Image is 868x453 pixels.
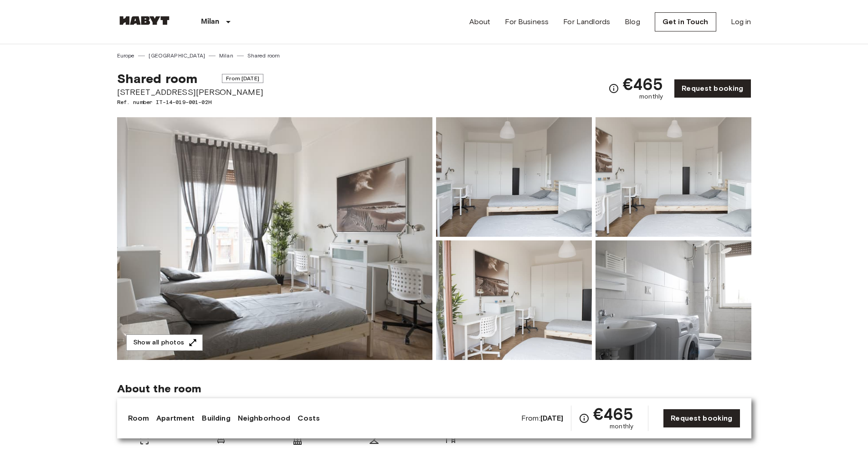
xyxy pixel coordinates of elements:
[201,16,220,27] p: Milan
[128,413,149,424] a: Room
[436,240,592,360] img: Picture of unit IT-14-019-001-02H
[625,16,640,27] a: Blog
[655,12,716,31] a: Get in Touch
[117,71,198,86] span: Shared room
[596,240,751,360] img: Picture of unit IT-14-019-001-02H
[579,413,590,424] svg: Check cost overview for full price breakdown. Please note that discounts apply to new joiners onl...
[149,52,205,60] a: [GEOGRAPHIC_DATA]
[126,334,203,351] button: Show all photos
[469,16,491,27] a: About
[436,117,592,237] img: Picture of unit IT-14-019-001-02H
[117,86,263,98] span: [STREET_ADDRESS][PERSON_NAME]
[117,16,172,25] img: Habyt
[663,409,740,428] a: Request booking
[674,79,751,98] a: Request booking
[238,413,291,424] a: Neighborhood
[222,74,263,83] span: From [DATE]
[608,83,619,94] svg: Check cost overview for full price breakdown. Please note that discounts apply to new joiners onl...
[247,52,280,60] a: Shared room
[505,16,549,27] a: For Business
[117,52,135,60] a: Europe
[610,422,633,431] span: monthly
[563,16,610,27] a: For Landlords
[117,98,263,106] span: Ref. number IT-14-019-001-02H
[623,76,663,92] span: €465
[596,117,751,237] img: Picture of unit IT-14-019-001-02H
[298,413,320,424] a: Costs
[117,382,751,396] span: About the room
[593,406,634,422] span: €465
[731,16,751,27] a: Log in
[521,413,564,423] span: From:
[202,413,230,424] a: Building
[117,117,432,360] img: Marketing picture of unit IT-14-019-001-02H
[540,414,564,422] b: [DATE]
[156,413,195,424] a: Apartment
[219,52,233,60] a: Milan
[639,92,663,101] span: monthly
